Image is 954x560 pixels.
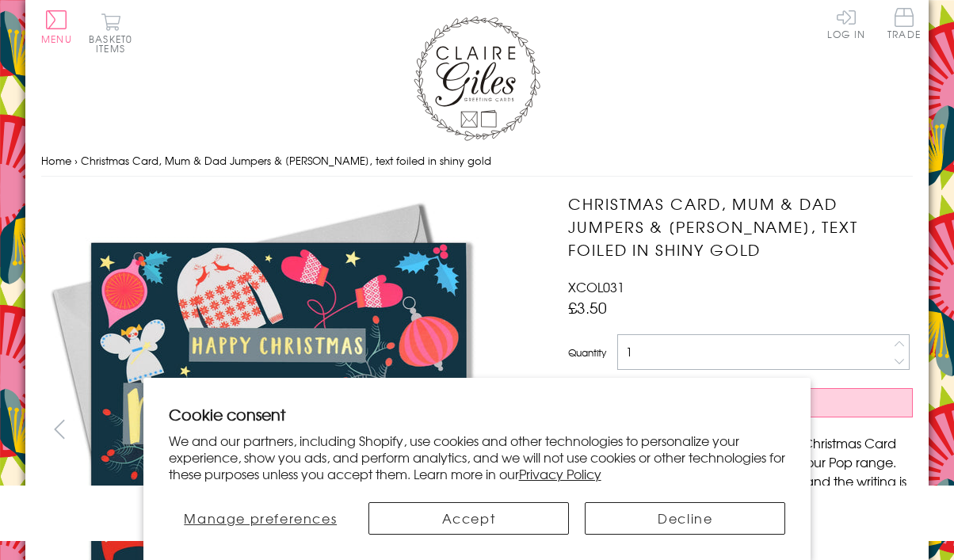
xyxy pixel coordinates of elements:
[41,411,77,447] button: prev
[368,502,569,535] button: Accept
[74,153,78,168] span: ›
[41,32,72,46] span: Menu
[568,277,624,296] span: XCOL031
[827,8,865,39] a: Log In
[887,8,921,39] span: Trade
[169,403,786,425] h2: Cookie consent
[41,153,71,168] a: Home
[184,509,337,528] span: Manage preferences
[887,8,921,42] a: Trade
[519,464,601,483] a: Privacy Policy
[585,502,785,535] button: Decline
[169,502,353,535] button: Manage preferences
[81,153,491,168] span: Christmas Card, Mum & Dad Jumpers & [PERSON_NAME], text foiled in shiny gold
[414,16,540,141] img: Claire Giles Greetings Cards
[96,32,132,55] span: 0 items
[41,10,72,44] button: Menu
[568,296,607,318] span: £3.50
[41,145,913,177] nav: breadcrumbs
[568,345,606,360] label: Quantity
[169,432,786,482] p: We and our partners, including Shopify, use cookies and other technologies to personalize your ex...
[89,13,132,53] button: Basket0 items
[568,192,913,261] h1: Christmas Card, Mum & Dad Jumpers & [PERSON_NAME], text foiled in shiny gold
